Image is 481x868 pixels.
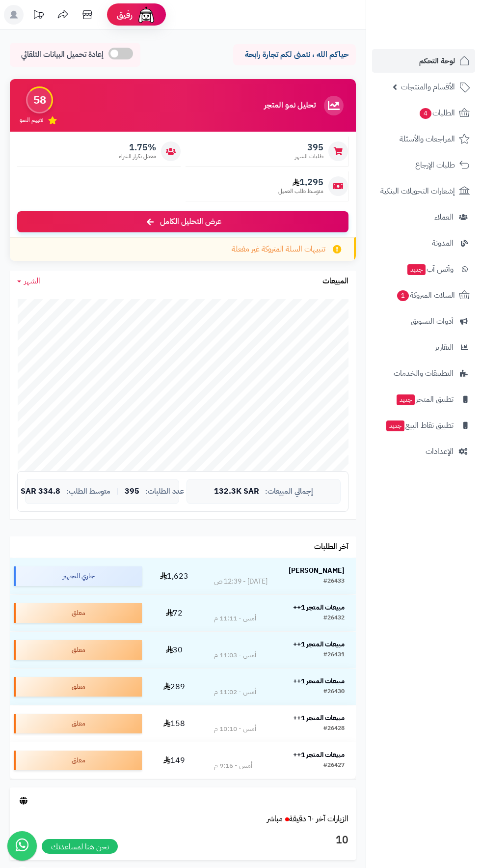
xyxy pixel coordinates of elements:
[322,277,348,286] h3: المبيعات
[293,676,345,686] strong: مبيعات المتجر 1++
[20,116,43,124] span: تقييم النمو
[394,366,454,380] span: التطبيقات والخدمات
[372,205,475,229] a: العملاء
[278,187,323,196] span: متوسط طلب العميل
[14,751,142,770] div: معلق
[295,142,323,153] span: 395
[278,177,323,188] span: 1,295
[372,283,475,307] a: السلات المتروكة1
[411,314,454,328] span: أدوات التسويق
[372,49,475,73] a: لوحة التحكم
[14,714,142,733] div: معلق
[66,487,110,496] span: متوسط الطلب:
[214,761,252,771] div: أمس - 9:16 م
[17,276,40,287] a: الشهر
[372,231,475,255] a: المدونة
[295,152,323,161] span: طلبات الشهر
[146,595,203,631] td: 72
[146,669,203,705] td: 289
[14,603,142,623] div: معلق
[314,543,348,552] h3: آخر الطلبات
[214,650,256,660] div: أمس - 11:03 م
[232,244,325,255] span: تنبيهات السلة المتروكة غير مفعلة
[372,388,475,411] a: تطبيق المتجرجديد
[372,362,475,385] a: التطبيقات والخدمات
[419,54,455,68] span: لوحة التحكم
[17,832,348,849] h3: 10
[145,487,184,496] span: عدد الطلبات:
[396,392,454,406] span: تطبيق المتجر
[14,677,142,697] div: معلق
[146,558,203,594] td: 1,623
[267,813,348,825] a: الزيارات آخر ٦٠ دقيقةمباشر
[420,108,431,119] span: 4
[372,127,475,151] a: المراجعات والأسئلة
[435,340,454,354] span: التقارير
[397,290,409,301] span: 1
[407,264,426,275] span: جديد
[267,813,283,825] small: مباشر
[24,275,40,287] span: الشهر
[323,614,345,623] div: #26432
[17,211,348,232] a: عرض التحليل الكامل
[21,487,60,496] span: 334.8 SAR
[214,687,256,697] div: أمس - 11:02 م
[214,724,256,734] div: أمس - 10:10 م
[214,577,267,587] div: [DATE] - 12:39 ص
[396,288,455,302] span: السلات المتروكة
[21,49,104,60] span: إعادة تحميل البيانات التلقائي
[214,614,256,623] div: أمس - 11:11 م
[323,687,345,697] div: #26430
[372,153,475,177] a: طلبات الإرجاع
[146,632,203,668] td: 30
[419,106,455,120] span: الطلبات
[385,419,454,432] span: تطبيق نقاط البيع
[293,602,345,613] strong: مبيعات المتجر 1++
[323,577,345,587] div: #26433
[380,184,455,198] span: إشعارات التحويلات البنكية
[146,742,203,779] td: 149
[146,705,203,742] td: 158
[432,236,454,250] span: المدونة
[401,80,455,94] span: الأقسام والمنتجات
[372,179,475,203] a: إشعارات التحويلات البنكية
[372,101,475,125] a: الطلبات4
[406,262,454,276] span: وآتس آب
[323,724,345,734] div: #26428
[125,487,139,496] span: 395
[264,101,316,110] h3: تحليل نمو المتجر
[289,565,345,576] strong: [PERSON_NAME]
[293,713,345,723] strong: مبيعات المتجر 1++
[119,142,156,153] span: 1.75%
[14,640,142,660] div: معلق
[14,566,142,586] div: جاري التجهيز
[136,5,156,25] img: ai-face.png
[160,216,221,227] span: عرض التحليل الكامل
[240,49,348,60] p: حياكم الله ، نتمنى لكم تجارة رابحة
[323,761,345,771] div: #26427
[372,414,475,437] a: تطبيق نقاط البيعجديد
[415,158,455,172] span: طلبات الإرجاع
[372,257,475,281] a: وآتس آبجديد
[116,488,119,495] span: |
[372,309,475,333] a: أدوات التسويق
[117,9,133,21] span: رفيق
[214,487,259,496] span: 132.3K SAR
[323,650,345,660] div: #26431
[400,132,455,146] span: المراجعات والأسئلة
[386,420,404,431] span: جديد
[372,336,475,359] a: التقارير
[26,5,51,27] a: تحديثات المنصة
[119,152,156,161] span: معدل تكرار الشراء
[426,445,454,458] span: الإعدادات
[397,394,415,405] span: جديد
[434,210,454,224] span: العملاء
[372,440,475,463] a: الإعدادات
[265,487,313,496] span: إجمالي المبيعات:
[293,750,345,760] strong: مبيعات المتجر 1++
[293,639,345,649] strong: مبيعات المتجر 1++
